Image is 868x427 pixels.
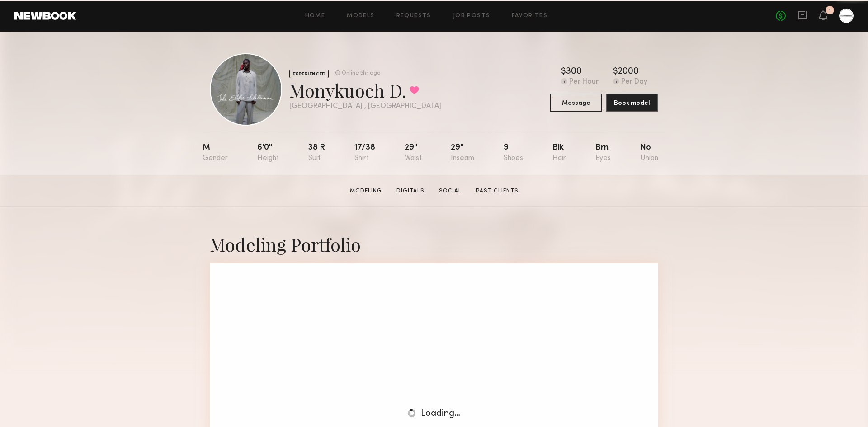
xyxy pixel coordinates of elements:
div: Brn [595,144,611,162]
a: Requests [396,13,431,19]
div: 29" [451,144,474,162]
div: Blk [552,144,566,162]
a: Favorites [512,13,547,19]
div: 300 [566,67,582,76]
button: Message [550,94,602,112]
div: EXPERIENCED [289,70,329,78]
a: Modeling [346,187,386,195]
button: Book model [606,94,658,112]
span: Loading… [421,409,460,418]
a: Digitals [393,187,428,195]
div: [GEOGRAPHIC_DATA] , [GEOGRAPHIC_DATA] [289,103,441,110]
div: $ [561,67,566,76]
div: No [640,144,658,162]
div: 9 [504,144,523,162]
div: 1 [829,8,831,13]
div: 2000 [618,67,639,76]
div: 38 r [308,144,325,162]
a: Past Clients [472,187,522,195]
div: Online 5hr ago [342,70,380,76]
a: Social [435,187,465,195]
a: Models [347,13,374,19]
div: Monykuoch D. [289,78,441,102]
div: 29" [405,144,422,162]
div: Per Day [621,78,647,86]
div: Modeling Portfolio [210,232,658,256]
div: 17/38 [354,144,375,162]
a: Job Posts [453,13,491,19]
div: 6'0" [257,144,279,162]
div: $ [613,67,618,76]
a: Home [305,13,325,19]
div: Per Hour [569,78,599,86]
div: M [203,144,228,162]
